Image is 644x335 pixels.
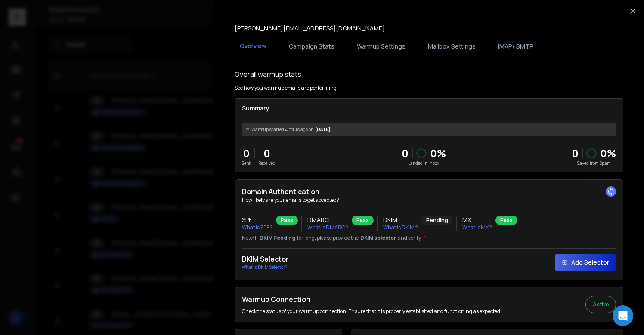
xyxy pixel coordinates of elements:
p: [PERSON_NAME][EMAIL_ADDRESS][DOMAIN_NAME] [235,24,385,33]
h2: Warmup Connection [242,294,502,305]
span: DKIM selector [360,234,396,241]
h2: Domain Authentication [242,186,616,197]
h3: SPF [242,216,272,224]
h3: DMARC [307,216,348,224]
span: DKIM Pending [260,234,295,241]
h1: Overall warmup stats [235,69,301,79]
p: Saved from Spam [572,160,616,167]
p: Check the status of your warmup connection. Ensure that it is properly established and functionin... [242,308,502,315]
div: Pass [352,216,374,225]
p: 0 [242,146,251,160]
button: Add Selector [555,254,616,271]
p: See how you warmup emails are performing [235,85,337,91]
button: Active [585,296,616,313]
div: Pending [421,216,453,225]
h3: MX [462,216,492,224]
p: 0 [402,146,409,160]
h3: DKIM [383,216,418,224]
p: 0 % [600,146,616,160]
p: Note: If for long, please provide the and verify. [242,234,616,241]
p: What is DKIM ? [383,224,418,231]
p: What is DKIM Selector? [242,264,288,271]
button: IMAP/ SMTP [493,37,539,56]
p: Landed in Inbox [402,160,446,167]
button: Campaign Stats [284,37,340,56]
p: 0 [258,146,276,160]
button: Mailbox Settings [423,37,481,56]
div: Open Intercom Messenger [613,305,633,326]
div: Pass [276,216,298,225]
p: What is DMARC ? [307,224,348,231]
p: Sent [242,160,251,167]
p: 0 % [430,146,446,160]
p: What is SPF ? [242,224,272,231]
span: Warmup started 4 hours ago on [251,126,313,133]
p: Summary [242,104,616,113]
button: Warmup Settings [352,37,411,56]
div: [DATE] [242,123,616,136]
strong: 0 [572,146,579,160]
p: What is MX ? [462,224,492,231]
h2: DKIM Selector [242,254,288,264]
p: Received [258,160,276,167]
button: Overview [235,37,272,56]
p: How likely are your emails to get accepted? [242,197,616,204]
div: Pass [495,216,517,225]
